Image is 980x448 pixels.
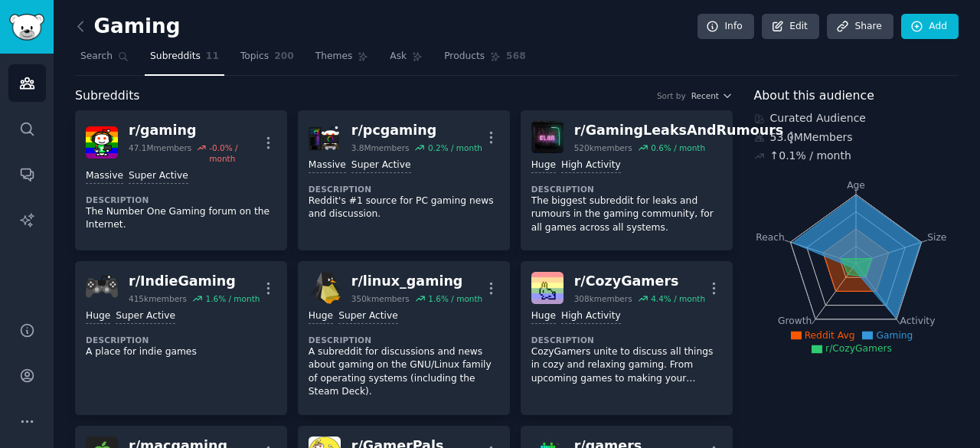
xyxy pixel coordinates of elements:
[315,50,353,64] span: Themes
[754,129,959,146] div: 53.0M Members
[9,14,44,41] img: GummySearch logo
[129,142,191,164] div: 47.1M members
[574,121,784,140] div: r/ GamingLeaksAndRumours
[574,142,632,153] div: 520k members
[770,148,851,164] div: ↑ 0.1 % / month
[129,272,260,291] div: r/ IndieGaming
[75,87,140,106] span: Subreddits
[531,272,563,304] img: CozyGamers
[754,110,959,126] div: Curated Audience
[876,330,913,341] span: Gaming
[235,44,299,76] a: Topics200
[778,316,812,326] tspan: Growth
[351,121,482,140] div: r/ pcgaming
[86,169,123,184] div: Massive
[86,195,276,205] dt: Description
[205,293,260,304] div: 1.6 % / month
[298,110,510,250] a: pcgamingr/pcgaming3.8Mmembers0.2% / monthMassiveSuper ActiveDescriptionReddit's #1 source for PC ...
[691,90,719,101] span: Recent
[309,272,341,304] img: linux_gaming
[754,87,874,106] span: About this audience
[86,345,276,359] p: A place for indie games
[116,309,175,324] div: Super Active
[521,261,733,415] a: CozyGamersr/CozyGamers308kmembers4.4% / monthHugeHigh ActivityDescriptionCozyGamers unite to disc...
[338,309,398,324] div: Super Active
[309,159,346,173] div: Massive
[901,14,959,40] a: Add
[651,142,705,153] div: 0.6 % / month
[927,231,946,242] tspan: Size
[351,142,410,153] div: 3.8M members
[129,169,188,184] div: Super Active
[531,335,722,345] dt: Description
[531,345,722,386] p: CozyGamers unite to discuss all things in cozy and relaxing gaming. From upcoming games to making...
[86,272,118,304] img: IndieGaming
[805,330,855,341] span: Reddit Avg
[900,316,935,326] tspan: Activity
[86,335,276,345] dt: Description
[428,293,482,304] div: 1.6 % / month
[691,90,733,101] button: Recent
[206,50,219,64] span: 11
[531,184,722,195] dt: Description
[75,110,287,250] a: gamingr/gaming47.1Mmembers-0.0% / monthMassiveSuper ActiveDescriptionThe Number One Gaming forum ...
[756,231,785,242] tspan: Reach
[390,50,407,64] span: Ask
[657,90,686,101] div: Sort by
[309,309,333,324] div: Huge
[150,50,201,64] span: Subreddits
[80,50,113,64] span: Search
[428,142,482,153] div: 0.2 % / month
[825,343,892,354] span: r/CozyGamers
[697,14,754,40] a: Info
[651,293,705,304] div: 4.4 % / month
[531,195,722,235] p: The biggest subreddit for leaks and rumours in the gaming community, for all games across all sys...
[531,309,556,324] div: Huge
[506,50,526,64] span: 568
[86,309,110,324] div: Huge
[75,44,134,76] a: Search
[309,195,499,221] p: Reddit's #1 source for PC gaming news and discussion.
[531,121,563,153] img: GamingLeaksAndRumours
[309,121,341,153] img: pcgaming
[75,261,287,415] a: IndieGamingr/IndieGaming415kmembers1.6% / monthHugeSuper ActiveDescriptionA place for indie games
[309,184,499,195] dt: Description
[574,293,632,304] div: 308k members
[309,335,499,345] dt: Description
[351,293,410,304] div: 350k members
[209,142,260,164] div: -0.0 % / month
[240,50,269,64] span: Topics
[274,50,294,64] span: 200
[145,44,224,76] a: Subreddits11
[521,110,733,250] a: GamingLeaksAndRumoursr/GamingLeaksAndRumours520kmembers0.6% / monthHugeHigh ActivityDescriptionTh...
[75,15,181,39] h2: Gaming
[384,44,428,76] a: Ask
[309,345,499,399] p: A subreddit for discussions and news about gaming on the GNU/Linux family of operating systems (i...
[531,159,556,173] div: Huge
[439,44,531,76] a: Products568
[847,180,865,191] tspan: Age
[86,205,276,232] p: The Number One Gaming forum on the Internet.
[351,159,411,173] div: Super Active
[129,121,260,140] div: r/ gaming
[574,272,705,291] div: r/ CozyGamers
[351,272,482,291] div: r/ linux_gaming
[298,261,510,415] a: linux_gamingr/linux_gaming350kmembers1.6% / monthHugeSuper ActiveDescriptionA subreddit for discu...
[827,14,893,40] a: Share
[561,159,621,173] div: High Activity
[86,126,118,159] img: gaming
[762,14,819,40] a: Edit
[561,309,621,324] div: High Activity
[129,293,187,304] div: 415k members
[444,50,485,64] span: Products
[310,44,374,76] a: Themes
